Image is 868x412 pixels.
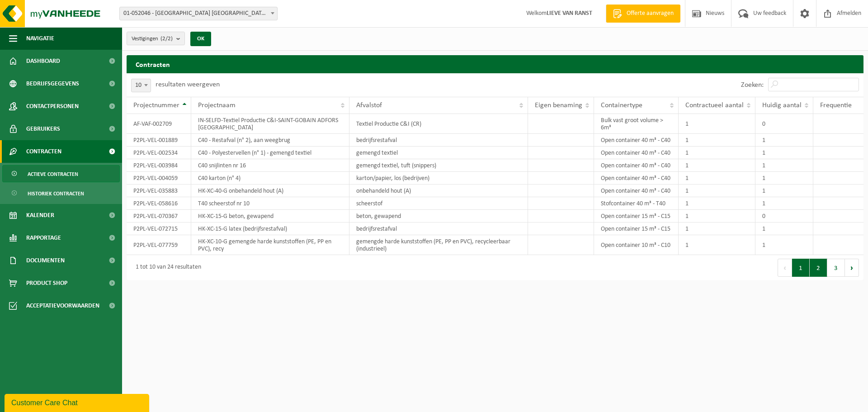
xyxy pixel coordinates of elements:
td: T40 scheerstof nr 10 [191,197,349,210]
span: Frequentie [820,102,852,109]
span: Contactpersonen [26,95,79,118]
span: Actieve contracten [28,166,78,183]
span: Kalender [26,204,54,227]
td: 1 [679,197,755,210]
td: gemengde harde kunststoffen (PE, PP en PVC), recycleerbaar (industrieel) [349,235,528,255]
a: Offerte aanvragen [606,5,680,23]
span: Huidig aantal [762,102,802,109]
td: Open container 40 m³ - C40 [594,134,679,147]
span: Dashboard [26,50,60,72]
td: C40 - Restafval (n° 2), aan weegbrug [191,134,349,147]
button: Next [845,259,859,277]
td: Open container 40 m³ - C40 [594,172,679,185]
td: 1 [755,172,813,185]
td: Open container 15 m³ - C15 [594,223,679,235]
span: 01-052046 - SAINT-GOBAIN ADFORS BELGIUM - BUGGENHOUT [120,7,277,20]
a: Actieve contracten [2,165,120,182]
button: 3 [827,259,845,277]
td: 1 [679,185,755,197]
td: IN-SELFD-Textiel Productie C&I-SAINT-GOBAIN ADFORS [GEOGRAPHIC_DATA] [191,114,349,134]
span: Afvalstof [356,102,382,109]
button: 1 [792,259,810,277]
td: 1 [679,134,755,147]
td: 1 [755,235,813,255]
span: 10 [131,79,151,92]
td: AF-VAF-002709 [127,114,191,134]
span: Bedrijfsgegevens [26,72,79,95]
td: 1 [679,172,755,185]
button: Vestigingen(2/2) [127,32,185,45]
td: 0 [755,210,813,223]
span: Vestigingen [132,32,173,46]
a: Historiek contracten [2,185,120,202]
td: P2PL-VEL-077759 [127,235,191,255]
span: Containertype [601,102,642,109]
span: 10 [132,79,151,92]
span: Projectnummer [133,102,179,109]
span: Contractueel aantal [685,102,744,109]
td: 1 [755,147,813,159]
td: 1 [679,147,755,159]
td: scheerstof [349,197,528,210]
span: Contracten [26,140,61,163]
span: Gebruikers [26,118,60,140]
td: C40 karton (n° 4) [191,172,349,185]
td: P2PL-VEL-004059 [127,172,191,185]
td: 1 [755,197,813,210]
td: 1 [679,210,755,223]
td: C40 - Polyestervellen (n° 1) - gemengd textiel [191,147,349,159]
td: Open container 40 m³ - C40 [594,159,679,172]
td: 1 [755,159,813,172]
td: bedrijfsrestafval [349,134,528,147]
td: HK-XC-15-G latex (bedrijfsrestafval) [191,223,349,235]
td: P2PL-VEL-072715 [127,223,191,235]
td: bedrijfsrestafval [349,223,528,235]
iframe: chat widget [5,392,151,412]
span: Projectnaam [198,102,236,109]
td: beton, gewapend [349,210,528,223]
strong: LIEVE VAN RANST [547,10,592,17]
button: 2 [810,259,827,277]
td: Open container 10 m³ - C10 [594,235,679,255]
td: onbehandeld hout (A) [349,185,528,197]
span: Eigen benaming [535,102,582,109]
td: 1 [755,185,813,197]
span: Offerte aanvragen [624,9,676,18]
div: 1 tot 10 van 24 resultaten [131,260,201,276]
td: Bulk vast groot volume > 6m³ [594,114,679,134]
span: Historiek contracten [28,185,84,202]
span: Navigatie [26,27,54,50]
span: 01-052046 - SAINT-GOBAIN ADFORS BELGIUM - BUGGENHOUT [119,7,278,20]
td: P2PL-VEL-058616 [127,197,191,210]
td: Open container 40 m³ - C40 [594,185,679,197]
td: P2PL-VEL-003984 [127,159,191,172]
span: Acceptatievoorwaarden [26,294,99,317]
button: Previous [778,259,792,277]
button: OK [190,32,211,46]
td: 1 [679,114,755,134]
td: P2PL-VEL-035883 [127,185,191,197]
td: 1 [755,223,813,235]
label: resultaten weergeven [156,81,220,88]
td: P2PL-VEL-001889 [127,134,191,147]
td: gemengd textiel [349,147,528,159]
td: Open container 40 m³ - C40 [594,147,679,159]
td: Textiel Productie C&I (CR) [349,114,528,134]
h2: Contracten [127,55,863,73]
td: HK-XC-15-G beton, gewapend [191,210,349,223]
td: HK-XC-10-G gemengde harde kunststoffen (PE, PP en PVC), recy [191,235,349,255]
td: 0 [755,114,813,134]
td: karton/papier, los (bedrijven) [349,172,528,185]
td: 1 [755,134,813,147]
span: Documenten [26,249,65,272]
label: Zoeken: [741,81,764,89]
td: 1 [679,159,755,172]
td: P2PL-VEL-070367 [127,210,191,223]
td: 1 [679,223,755,235]
td: C40 snijlinten nr 16 [191,159,349,172]
span: Rapportage [26,227,61,249]
td: 1 [679,235,755,255]
count: (2/2) [160,36,173,42]
span: Product Shop [26,272,67,294]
